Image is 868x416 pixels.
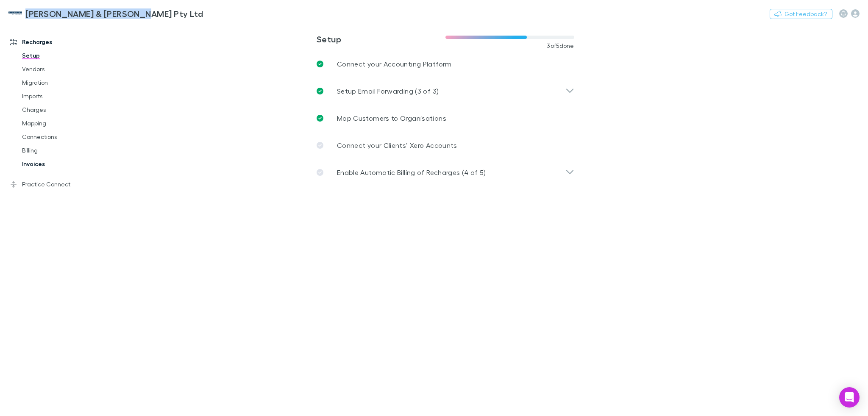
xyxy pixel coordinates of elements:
[14,89,116,103] a: Imports
[310,78,581,105] div: Setup Email Forwarding (3 of 3)
[14,49,116,62] a: Setup
[14,130,116,144] a: Connections
[14,157,116,171] a: Invoices
[310,105,581,132] a: Map Customers to Organisations
[337,59,452,69] p: Connect your Accounting Platform
[14,76,116,89] a: Migration
[310,159,581,186] div: Enable Automatic Billing of Recharges (4 of 5)
[14,144,116,157] a: Billing
[310,132,581,159] a: Connect your Clients’ Xero Accounts
[337,167,486,177] p: Enable Automatic Billing of Recharges (4 of 5)
[14,62,116,76] a: Vendors
[770,9,832,19] button: Got Feedback?
[337,86,439,96] p: Setup Email Forwarding (3 of 3)
[2,177,116,191] a: Practice Connect
[2,35,116,49] a: Recharges
[310,50,581,78] a: Connect your Accounting Platform
[8,8,22,19] img: McWhirter & Leong Pty Ltd's Logo
[839,387,860,408] div: Open Intercom Messenger
[317,34,445,44] h3: Setup
[337,113,446,123] p: Map Customers to Organisations
[547,42,574,49] span: 3 of 5 done
[14,103,116,116] a: Charges
[3,3,208,24] a: [PERSON_NAME] & [PERSON_NAME] Pty Ltd
[25,8,203,19] h3: [PERSON_NAME] & [PERSON_NAME] Pty Ltd
[337,140,457,150] p: Connect your Clients’ Xero Accounts
[14,116,116,130] a: Mapping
